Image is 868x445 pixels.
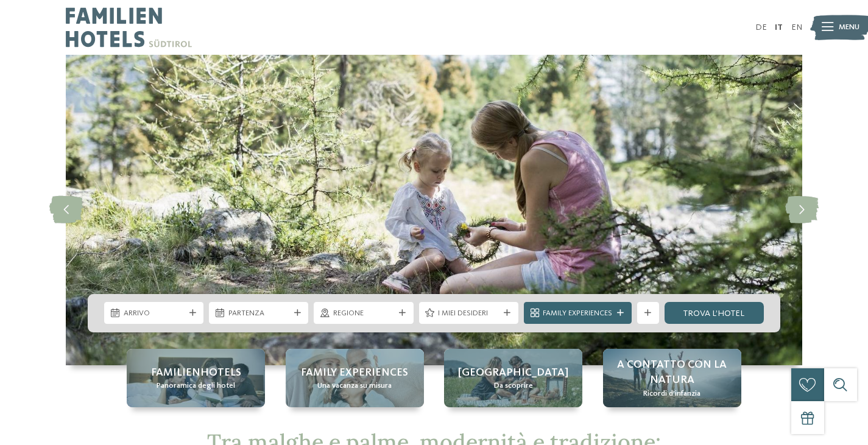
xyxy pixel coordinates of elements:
[228,308,289,319] span: Partenza
[317,380,392,391] span: Una vacanza su misura
[333,308,394,319] span: Regione
[603,349,741,407] a: Family hotel a Merano: varietà allo stato puro! A contatto con la natura Ricordi d’infanzia
[665,302,764,324] a: trova l’hotel
[157,380,235,391] span: Panoramica degli hotel
[543,308,612,319] span: Family Experiences
[301,365,408,380] span: Family experiences
[791,23,802,32] a: EN
[286,349,424,407] a: Family hotel a Merano: varietà allo stato puro! Family experiences Una vacanza su misura
[66,55,802,365] img: Family hotel a Merano: varietà allo stato puro!
[494,380,533,391] span: Da scoprire
[151,365,241,380] span: Familienhotels
[755,23,767,32] a: DE
[124,308,185,319] span: Arrivo
[127,349,265,407] a: Family hotel a Merano: varietà allo stato puro! Familienhotels Panoramica degli hotel
[444,349,582,407] a: Family hotel a Merano: varietà allo stato puro! [GEOGRAPHIC_DATA] Da scoprire
[614,357,730,388] span: A contatto con la natura
[643,388,700,399] span: Ricordi d’infanzia
[438,308,499,319] span: I miei desideri
[839,22,859,33] span: Menu
[775,23,783,32] a: IT
[458,365,568,380] span: [GEOGRAPHIC_DATA]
